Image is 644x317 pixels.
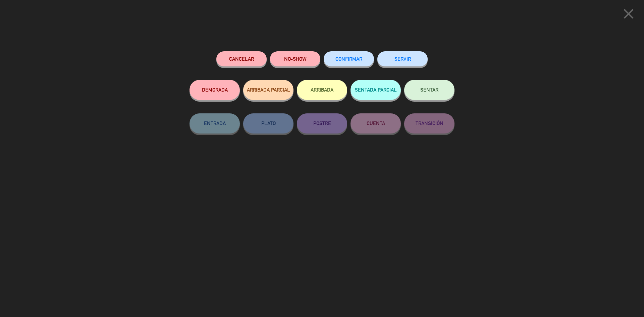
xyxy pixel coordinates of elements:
[243,80,293,100] button: ARRIBADA PARCIAL
[351,80,401,100] button: SENTADA PARCIAL
[404,113,454,134] button: TRANSICIÓN
[618,5,639,25] button: close
[297,113,347,134] button: POSTRE
[420,87,438,93] span: SENTAR
[190,113,240,134] button: ENTRADA
[216,51,267,66] button: Cancelar
[190,80,240,100] button: DEMORADA
[324,51,374,66] button: CONFIRMAR
[351,113,401,134] button: CUENTA
[404,80,454,100] button: SENTAR
[335,56,362,62] span: CONFIRMAR
[247,87,290,93] span: ARRIBADA PARCIAL
[270,51,320,66] button: NO-SHOW
[620,5,637,22] i: close
[243,113,293,134] button: PLATO
[377,51,428,66] button: SERVIR
[297,80,347,100] button: ARRIBADA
